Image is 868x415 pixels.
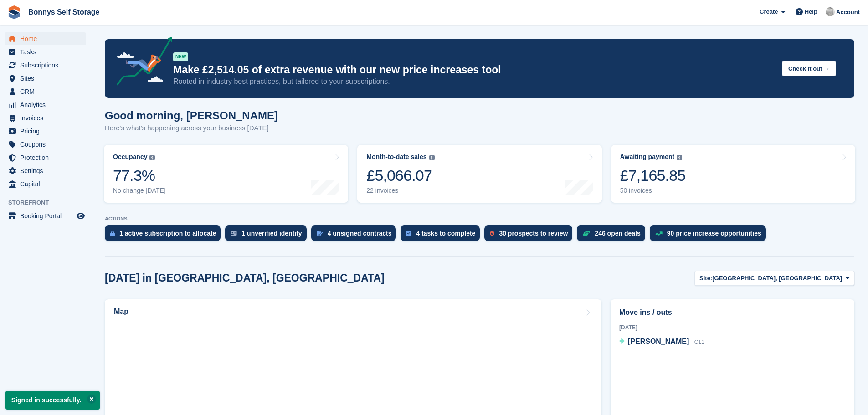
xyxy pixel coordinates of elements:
[5,125,86,138] a: menu
[699,274,712,283] span: Site:
[401,225,484,246] a: 4 tasks to complete
[110,231,115,236] img: active_subscription_to_allocate_icon-d502201f5373d7db506a760aba3b589e785aa758c864c3986d89f69b8ff3...
[20,138,75,151] span: Coupons
[836,8,860,17] span: Account
[620,153,675,161] div: Awaiting payment
[366,166,434,185] div: £5,066.07
[5,151,86,164] a: menu
[5,178,86,190] a: menu
[5,112,86,124] a: menu
[20,98,75,111] span: Analytics
[231,231,237,236] img: verify_identity-adf6edd0f0f0b5bbfe63781bf79b02c33cf7c696d77639b501bdc392416b5a36.svg
[105,109,278,122] h1: Good morning, [PERSON_NAME]
[429,155,435,160] img: icon-info-grey-7440780725fd019a000dd9b08b2336e03edf1995a4989e88bcd33f0948082b44.svg
[5,98,86,111] a: menu
[75,210,86,221] a: Preview store
[805,7,817,16] span: Help
[619,336,704,348] a: [PERSON_NAME] C11
[577,225,649,246] a: 246 open deals
[826,7,835,16] img: James Bonny
[20,112,75,124] span: Invoices
[311,225,401,246] a: 4 unsigned contracts
[5,210,86,222] a: menu
[173,52,188,61] div: NEW
[25,5,103,20] a: Bonnys Self Storage
[20,151,75,164] span: Protection
[655,231,663,236] img: price_increase_opportunities-93ffe204e8149a01c8c9dc8f82e8f89637d9d84a8eef4429ea346261dce0b2c0.svg
[241,230,302,237] div: 1 unverified identity
[20,59,75,72] span: Subscriptions
[357,145,601,203] a: Month-to-date sales £5,066.07 22 invoices
[317,231,323,236] img: contract_signature_icon-13c848040528278c33f63329250d36e43548de30e8caae1d1a13099fd9432cc5.svg
[406,231,411,236] img: task-75834270c22a3079a89374b754ae025e5fb1db73e45f91037f5363f120a921f8.svg
[113,166,166,185] div: 77.3%
[105,123,278,133] p: Here's what's happening across your business [DATE]
[20,32,75,45] span: Home
[366,153,426,161] div: Month-to-date sales
[582,230,590,236] img: deal-1b604bf984904fb50ccaf53a9ad4b4a5d6e5aea283cecdc64d6e3604feb123c2.svg
[5,164,86,177] a: menu
[416,230,475,237] div: 4 tasks to complete
[650,225,770,246] a: 90 price increase opportunities
[490,231,494,236] img: prospect-51fa495bee0391a8d652442698ab0144808aea92771e9ea1ae160a38d050c398.svg
[760,7,778,16] span: Create
[173,77,775,87] p: Rooted in industry best practices, but tailored to your subscriptions.
[5,59,86,72] a: menu
[20,164,75,177] span: Settings
[712,274,842,283] span: [GEOGRAPHIC_DATA], [GEOGRAPHIC_DATA]
[620,166,686,185] div: £7,165.85
[149,155,155,160] img: icon-info-grey-7440780725fd019a000dd9b08b2336e03edf1995a4989e88bcd33f0948082b44.svg
[109,37,173,89] img: price-adjustments-announcement-icon-8257ccfd72463d97f412b2fc003d46551f7dbcb40ab6d574587a9cd5c0d94...
[5,32,86,45] a: menu
[225,225,311,246] a: 1 unverified identity
[694,339,704,345] span: C11
[8,198,91,207] span: Storefront
[104,145,348,203] a: Occupancy 77.3% No change [DATE]
[620,187,686,195] div: 50 invoices
[667,230,761,237] div: 90 price increase opportunities
[20,125,75,138] span: Pricing
[119,230,216,237] div: 1 active subscription to allocate
[619,307,846,318] h2: Move ins / outs
[113,187,166,195] div: No change [DATE]
[7,5,21,19] img: stora-icon-8386f47178a22dfd0bd8f6a31ec36ba5ce8667c1dd55bd0f319d3a0aa187defe.svg
[628,338,689,345] span: [PERSON_NAME]
[782,61,836,76] button: Check it out →
[5,391,100,410] p: Signed in successfully.
[105,225,225,246] a: 1 active subscription to allocate
[20,178,75,190] span: Capital
[595,230,640,237] div: 246 open deals
[5,85,86,98] a: menu
[5,46,86,58] a: menu
[5,138,86,151] a: menu
[105,216,854,222] p: ACTIONS
[20,72,75,85] span: Sites
[619,323,846,332] div: [DATE]
[694,271,854,286] button: Site: [GEOGRAPHIC_DATA], [GEOGRAPHIC_DATA]
[5,72,86,85] a: menu
[114,307,128,316] h2: Map
[20,85,75,98] span: CRM
[366,187,434,195] div: 22 invoices
[484,225,577,246] a: 30 prospects to review
[499,230,568,237] div: 30 prospects to review
[677,155,682,160] img: icon-info-grey-7440780725fd019a000dd9b08b2336e03edf1995a4989e88bcd33f0948082b44.svg
[20,210,75,222] span: Booking Portal
[611,145,855,203] a: Awaiting payment £7,165.85 50 invoices
[328,230,392,237] div: 4 unsigned contracts
[173,63,775,77] p: Make £2,514.05 of extra revenue with our new price increases tool
[113,153,147,161] div: Occupancy
[105,272,385,284] h2: [DATE] in [GEOGRAPHIC_DATA], [GEOGRAPHIC_DATA]
[20,46,75,58] span: Tasks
